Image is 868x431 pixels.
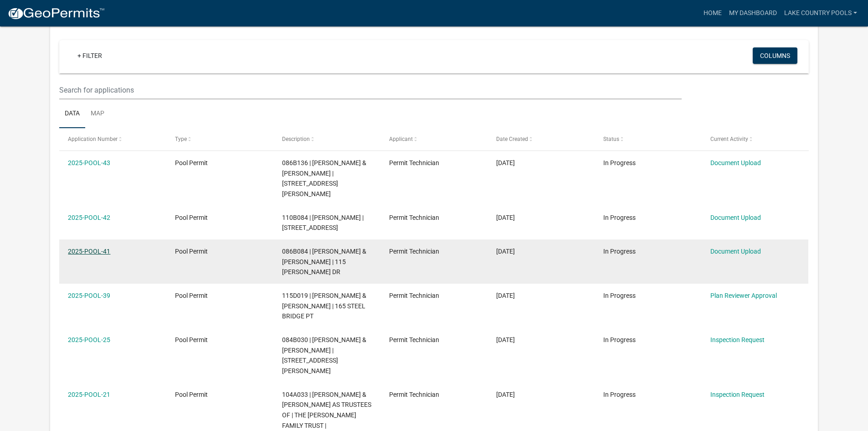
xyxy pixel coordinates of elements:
[175,159,208,166] span: Pool Permit
[389,248,439,255] span: Permit Technician
[603,214,636,221] span: In Progress
[603,248,636,255] span: In Progress
[70,47,109,64] a: + Filter
[496,391,515,398] span: 03/20/2025
[175,336,208,343] span: Pool Permit
[603,292,636,299] span: In Progress
[710,292,777,299] a: Plan Reviewer Approval
[603,336,636,343] span: In Progress
[282,159,366,197] span: 086B136 | SCHOEN RANDY & ELIZABETH | 129 SINCLAIR DR
[496,248,515,255] span: 09/02/2025
[282,248,366,276] span: 086B084 | STRICKLAND WILLIAM A & CATHERINE P | 115 EMMA DR
[389,336,439,343] span: Permit Technician
[282,214,364,232] span: 110B084 | ROSENWASSER STEVEN J | 139 WOODHAVEN DR
[389,214,439,221] span: Permit Technician
[68,214,110,221] a: 2025-POOL-42
[68,136,118,142] span: Application Number
[496,292,515,299] span: 08/11/2025
[175,136,187,142] span: Type
[389,292,439,299] span: Permit Technician
[389,136,413,142] span: Applicant
[175,248,208,255] span: Pool Permit
[68,336,110,343] a: 2025-POOL-25
[753,47,797,64] button: Columns
[68,292,110,299] a: 2025-POOL-39
[603,159,636,166] span: In Progress
[710,248,761,255] a: Document Upload
[175,391,208,398] span: Pool Permit
[175,214,208,221] span: Pool Permit
[389,391,439,398] span: Permit Technician
[710,391,765,398] a: Inspection Request
[701,128,808,150] datatable-header-cell: Current Activity
[710,336,765,343] a: Inspection Request
[710,159,761,166] a: Document Upload
[282,336,366,374] span: 084B030 | HAIRETIS ANDREW & KELLEY | 98 BAGLEY RD
[700,5,725,22] a: Home
[594,128,701,150] datatable-header-cell: Status
[68,391,110,398] a: 2025-POOL-21
[166,128,273,150] datatable-header-cell: Type
[59,81,681,99] input: Search for applications
[59,128,166,150] datatable-header-cell: Application Number
[781,5,861,22] a: Lake Country Pools
[380,128,488,150] datatable-header-cell: Applicant
[68,159,110,166] a: 2025-POOL-43
[282,292,366,320] span: 115D019 | LEVENGOOD GARY A & LISA K | 165 STEEL BRIDGE PT
[282,136,310,142] span: Description
[175,292,208,299] span: Pool Permit
[496,214,515,221] span: 09/03/2025
[710,214,761,221] a: Document Upload
[273,128,380,150] datatable-header-cell: Description
[496,159,515,166] span: 09/08/2025
[603,136,619,142] span: Status
[496,136,528,142] span: Date Created
[389,159,439,166] span: Permit Technician
[85,99,110,129] a: Map
[725,5,781,22] a: My Dashboard
[710,136,748,142] span: Current Activity
[488,128,595,150] datatable-header-cell: Date Created
[59,99,85,129] a: Data
[68,248,110,255] a: 2025-POOL-41
[496,336,515,343] span: 03/28/2025
[603,391,636,398] span: In Progress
